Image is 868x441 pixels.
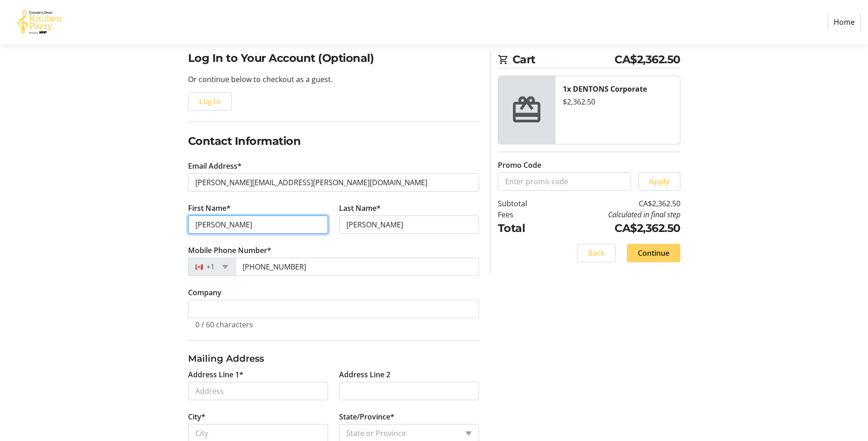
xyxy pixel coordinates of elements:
[188,352,479,365] h3: Mailing Address
[638,248,669,259] span: Continue
[188,382,328,400] input: Address
[550,198,680,209] td: CA$2,362.50
[339,203,381,214] label: Last Name*
[550,220,680,237] td: CA$2,362.50
[828,13,861,31] a: Home
[512,51,615,68] span: Cart
[627,244,680,262] button: Continue
[188,160,242,171] label: Email Address*
[498,172,631,191] input: Enter promo code
[498,160,541,171] label: Promo Code
[563,84,647,94] strong: 1x DENTONS Corporate
[498,198,550,209] td: Subtotal
[498,220,550,237] td: Total
[577,244,616,262] button: Back
[188,411,205,422] label: City*
[588,248,605,259] span: Back
[339,369,390,380] label: Address Line 2
[550,209,680,220] td: Calculated in final step
[188,133,479,149] h2: Contact Information
[188,203,231,214] label: First Name*
[188,50,479,66] h2: Log In to Your Account (Optional)
[195,320,253,330] tr-character-limit: 0 / 60 characters
[199,96,221,107] span: Log In
[498,209,550,220] td: Fees
[7,4,72,40] img: Canada’s Great Kitchen Party's Logo
[235,258,479,276] input: (506) 234-5678
[188,74,479,85] p: Or continue below to checkout as a guest.
[649,176,669,187] span: Apply
[188,369,243,380] label: Address Line 1*
[188,245,271,256] label: Mobile Phone Number*
[638,172,680,191] button: Apply
[615,51,680,68] span: CA$2,362.50
[563,96,673,107] div: $2,362.50
[188,287,221,298] label: Company
[188,92,232,110] button: Log In
[339,411,394,422] label: State/Province*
